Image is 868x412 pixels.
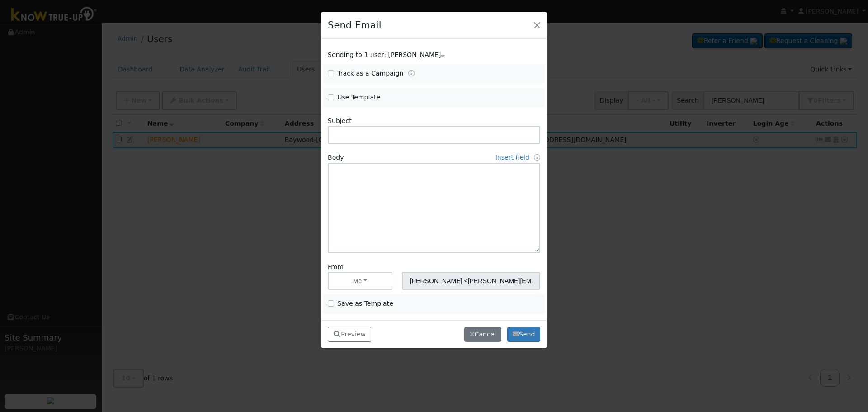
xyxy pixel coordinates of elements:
[328,116,352,126] label: Subject
[328,18,381,33] h4: Send Email
[495,154,529,161] a: Insert field
[323,50,545,60] div: Show users
[337,93,380,102] label: Use Template
[328,153,344,162] label: Body
[408,70,415,77] a: Tracking Campaigns
[328,272,392,290] button: Me
[534,154,540,161] a: Fields
[328,327,371,342] button: Preview
[507,327,540,342] button: Send
[337,299,393,308] label: Save as Template
[328,94,334,100] input: Use Template
[328,300,334,307] input: Save as Template
[337,69,403,78] label: Track as a Campaign
[328,262,344,272] label: From
[328,70,334,76] input: Track as a Campaign
[464,327,501,342] button: Cancel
